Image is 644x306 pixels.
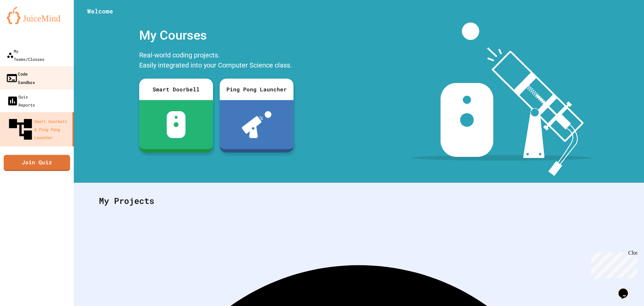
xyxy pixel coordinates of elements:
[7,7,67,24] img: logo-orange.svg
[220,79,293,100] div: Ping Pong Launcher
[588,250,637,278] iframe: chat widget
[92,188,626,214] div: My Projects
[616,279,637,299] iframe: chat widget
[7,116,70,143] div: Smart Doorbell & Ping Pong Launcher
[139,79,213,100] div: Smart Doorbell
[3,3,46,43] div: Chat with us now!Close
[167,111,186,138] img: sdb-white.svg
[136,48,297,74] div: Real-world coding projects. Easily integrated into your Computer Science class.
[7,93,35,109] div: Quiz Reports
[4,155,70,171] a: Join Quiz
[7,47,44,63] div: My Teams/Classes
[136,23,297,48] div: My Courses
[6,70,35,86] div: Code Sandbox
[242,111,272,138] img: ppl-with-ball.png
[412,23,591,176] img: banner-image-my-projects.png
